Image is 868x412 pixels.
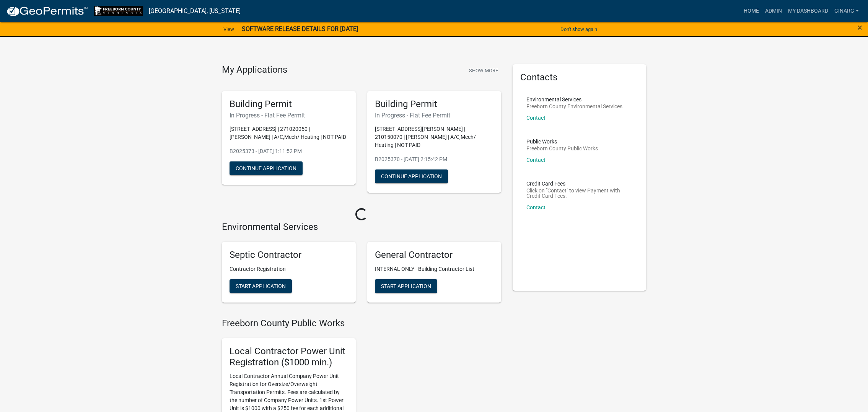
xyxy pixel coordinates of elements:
button: Continue Application [230,161,303,175]
button: Continue Application [375,169,448,183]
p: Public Works [526,139,598,144]
button: Start Application [230,279,292,293]
a: ginarg [831,4,862,18]
button: Don't show again [557,23,600,36]
p: Contractor Registration [230,265,348,273]
button: Close [857,23,862,32]
p: B2025373 - [DATE] 1:11:52 PM [230,147,348,155]
p: [STREET_ADDRESS] | 271020050 | [PERSON_NAME] | A/C,Mech/ Heating | NOT PAID [230,125,348,141]
h6: In Progress - Flat Fee Permit [375,112,493,119]
h5: Septic Contractor [230,249,348,261]
button: Show More [466,64,501,77]
span: × [857,22,862,33]
h5: Building Permit [375,99,493,110]
h5: Local Contractor Power Unit Registration ($1000 min.) [230,346,348,368]
a: [GEOGRAPHIC_DATA], [US_STATE] [149,5,241,18]
p: B2025370 - [DATE] 2:15:42 PM [375,155,493,163]
h5: Contacts [520,72,639,83]
a: Contact [526,115,546,121]
p: Freeborn County Environmental Services [526,104,622,109]
a: Home [741,4,762,18]
a: Admin [762,4,785,18]
h4: Freeborn County Public Works [222,318,501,329]
button: Start Application [375,279,437,293]
p: INTERNAL ONLY - Building Contractor List [375,265,493,273]
p: Click on "Contact" to view Payment with Credit Card Fees. [526,188,633,199]
p: Environmental Services [526,97,622,102]
a: My Dashboard [785,4,831,18]
h5: Building Permit [230,99,348,110]
h6: In Progress - Flat Fee Permit [230,112,348,119]
p: [STREET_ADDRESS][PERSON_NAME] | 210150070 | [PERSON_NAME] | A/C,Mech/ Heating | NOT PAID [375,125,493,149]
h4: Environmental Services [222,221,501,233]
p: Credit Card Fees [526,181,633,186]
a: Contact [526,204,546,210]
h4: My Applications [222,64,287,76]
span: Start Application [236,283,286,289]
strong: SOFTWARE RELEASE DETAILS FOR [DATE] [242,25,358,33]
img: Freeborn County, Minnesota [94,6,143,16]
h5: General Contractor [375,249,493,261]
a: View [220,23,237,36]
p: Freeborn County Public Works [526,146,598,151]
span: Start Application [381,283,431,289]
a: Contact [526,157,546,163]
